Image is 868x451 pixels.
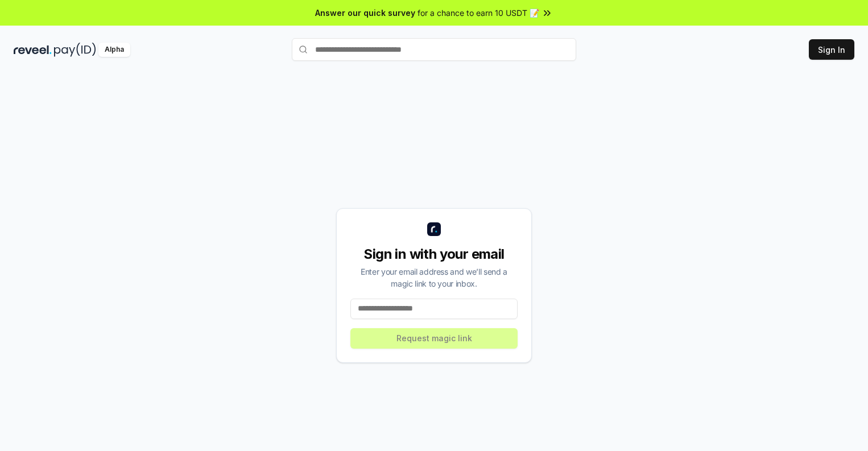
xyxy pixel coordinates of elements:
[14,43,52,57] img: reveel_dark
[427,222,441,236] img: logo_small
[350,266,518,289] div: Enter your email address and we’ll send a magic link to your inbox.
[350,245,518,263] div: Sign in with your email
[418,7,539,19] span: for a chance to earn 10 USDT 📝
[54,43,96,57] img: pay_id
[809,39,854,60] button: Sign In
[98,43,130,57] div: Alpha
[315,7,415,19] span: Answer our quick survey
